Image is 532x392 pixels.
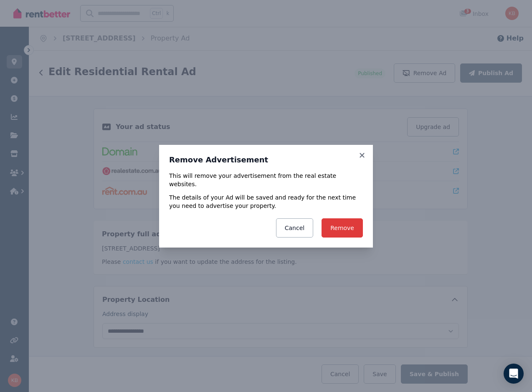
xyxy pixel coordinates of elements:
[322,218,363,238] button: Remove
[169,172,363,188] p: This will remove your advertisement from the real estate websites.
[169,193,363,210] p: The details of your Ad will be saved and ready for the next time you need to advertise your prope...
[276,218,313,238] button: Cancel
[504,364,524,384] div: Open Intercom Messenger
[169,155,363,165] h3: Remove Advertisement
